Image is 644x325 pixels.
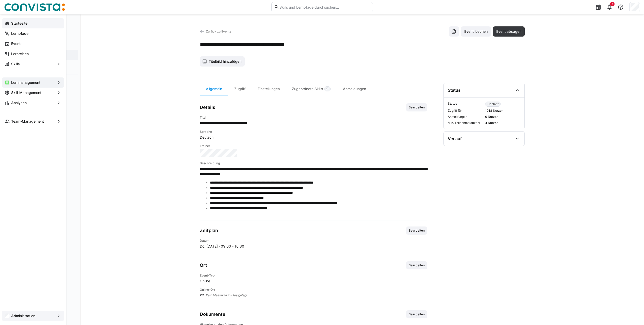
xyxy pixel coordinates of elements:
button: Event löschen [461,26,491,37]
button: Titelbild hinzufügen [200,56,245,67]
span: Online [200,279,427,284]
h3: Details [200,105,215,110]
a: Zurück zu Events [200,29,231,33]
span: Bearbeiten [408,312,425,316]
span: Geplant [487,102,499,106]
span: Zurück zu Events [206,29,231,33]
span: Event absagen [496,29,522,34]
h4: Titel [200,116,427,120]
input: Skills und Lernpfade durchsuchen… [279,5,370,9]
span: Event löschen [464,29,488,34]
h4: Trainer [200,144,427,148]
span: Do, [DATE] · 09:00 - 10:30 [200,244,244,249]
span: Anmeldungen [448,115,483,119]
h3: Ort [200,263,207,268]
span: Deutsch [200,135,427,140]
span: 1018 Nutzer [485,109,520,113]
h4: Event-Typ [200,273,427,278]
div: Verlauf [448,136,462,141]
span: 0 Nutzer [485,115,520,119]
span: 0 [326,87,328,91]
span: Min. Teilnehmeranzahl [448,121,483,125]
span: Titelbild hinzufügen [208,59,242,64]
div: Anmeldungen [337,83,372,95]
button: Bearbeiten [406,261,427,269]
button: Bearbeiten [406,310,427,318]
h4: Datum [200,239,244,243]
span: Zugriff für [448,109,483,113]
h3: Zeitplan [200,228,218,233]
span: Kein Meeting-Link festgelegt [206,293,427,298]
button: Event absagen [493,26,525,37]
span: Status [448,102,483,107]
h3: Dokumente [200,312,225,317]
div: Allgemein [200,83,228,95]
span: Bearbeiten [408,263,425,267]
div: Status [448,88,460,93]
div: Zugeordnete Skills [286,83,337,95]
h4: Online-Ort [200,288,427,292]
span: 2 [612,3,613,6]
div: Zugriff [228,83,252,95]
button: Bearbeiten [406,226,427,235]
button: Bearbeiten [406,103,427,111]
span: Bearbeiten [408,105,425,109]
span: Bearbeiten [408,229,425,233]
h4: Sprache [200,130,427,134]
h4: Beschreibung [200,161,427,165]
div: Einstellungen [252,83,286,95]
span: 4 Nutzer [485,121,520,125]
